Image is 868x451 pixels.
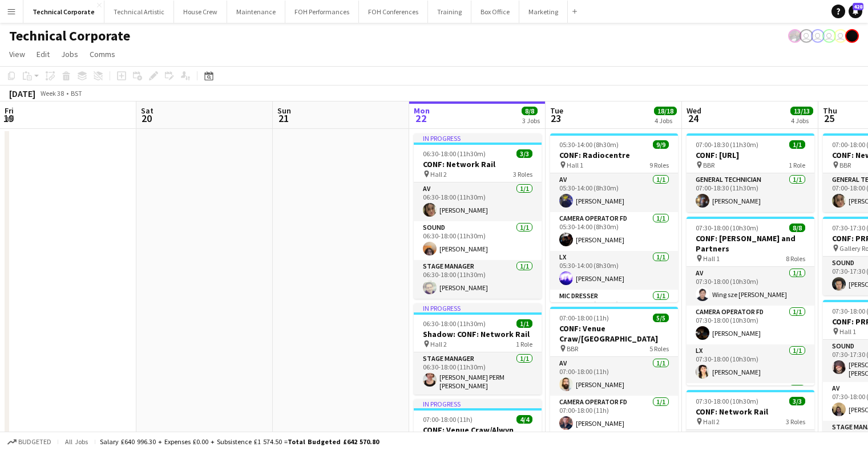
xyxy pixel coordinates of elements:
[800,29,813,43] app-user-avatar: Liveforce Admin
[519,1,568,23] button: Marketing
[5,47,30,62] a: View
[18,438,51,446] span: Budgeted
[90,49,115,59] span: Comms
[6,436,53,448] button: Budgeted
[285,1,359,23] button: FOH Performances
[428,1,471,23] button: Training
[471,1,519,23] button: Box Office
[100,437,379,446] div: Salary £640 996.30 + Expenses £0.00 + Subsistence £1 574.50 =
[71,89,82,97] div: BST
[56,47,83,62] a: Jobs
[359,1,428,23] button: FOH Conferences
[822,29,836,43] app-user-avatar: Liveforce Admin
[63,437,90,446] span: All jobs
[174,1,227,23] button: House Crew
[788,29,802,43] app-user-avatar: Zubair PERM Dhalla
[38,89,66,97] span: Week 38
[9,27,130,44] h1: Technical Corporate
[288,437,379,446] span: Total Budgeted £642 570.80
[23,1,104,23] button: Technical Corporate
[104,1,174,23] button: Technical Artistic
[845,29,859,43] app-user-avatar: Gabrielle Barr
[32,47,54,62] a: Edit
[811,29,825,43] app-user-avatar: Liveforce Admin
[9,88,35,99] div: [DATE]
[834,29,847,43] app-user-avatar: Vaida Pikzirne
[9,49,25,59] span: View
[37,49,50,59] span: Edit
[227,1,285,23] button: Maintenance
[85,47,120,62] a: Comms
[61,49,78,59] span: Jobs
[849,5,862,18] a: 428
[853,3,863,10] span: 428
